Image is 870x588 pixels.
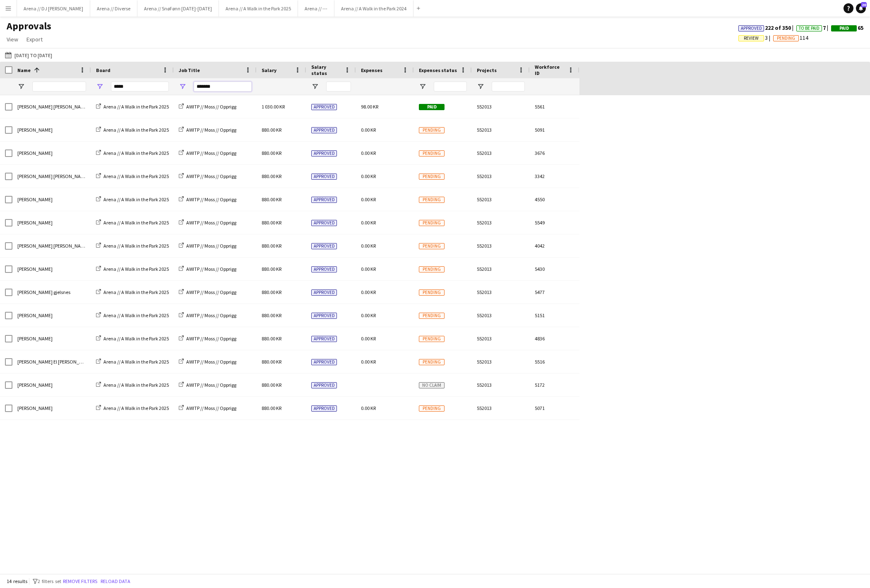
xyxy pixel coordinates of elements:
input: Name Filter Input [32,82,86,92]
span: Pending [419,359,445,365]
span: 0.00 KR [361,127,376,133]
span: 880.00 KR [262,405,281,411]
div: 552013 [472,234,530,257]
div: [PERSON_NAME] [12,142,91,164]
a: AWITP // Moss // Opprigg [179,127,236,133]
span: 880.00 KR [262,243,281,249]
span: 0.00 KR [361,359,376,365]
span: Pending [419,220,445,226]
a: AWITP // Moss // Opprigg [179,335,236,342]
span: AWITP // Moss // Opprigg [186,312,236,318]
a: Arena // A Walk in the Park 2025 [96,359,169,365]
div: [PERSON_NAME] [12,188,91,211]
div: 552013 [472,142,530,164]
button: Reload data [99,577,132,586]
div: 552013 [472,165,530,188]
span: Export [26,36,43,43]
input: Job Title Filter Input [194,82,252,92]
span: Workforce ID [535,64,565,76]
span: 0.00 KR [361,219,376,226]
button: [DATE] to [DATE] [3,50,54,60]
span: Approved [311,220,337,226]
span: AWITP // Moss // Opprigg [186,359,236,365]
div: 552013 [472,304,530,327]
div: 5091 [530,118,579,141]
span: View [7,36,18,43]
span: Review [744,36,759,41]
span: Board [96,67,111,73]
span: Approved [311,336,337,342]
span: Approved [311,359,337,365]
span: To Be Paid [799,26,820,31]
div: 552013 [472,258,530,280]
a: AWITP // Moss // Opprigg [179,150,236,156]
span: 1 030.00 KR [262,104,285,110]
button: Arena // --- [298,0,334,17]
span: Arena // A Walk in the Park 2025 [103,382,169,388]
span: 0.00 KR [361,173,376,179]
span: AWITP // Moss // Opprigg [186,335,236,342]
span: 0.00 KR [361,289,376,295]
div: [PERSON_NAME] [12,397,91,419]
span: Pending [419,174,445,180]
div: 4042 [530,234,579,257]
div: 552013 [472,188,530,211]
a: AWITP // Moss // Opprigg [179,289,236,295]
span: Arena // A Walk in the Park 2025 [103,127,169,133]
span: AWITP // Moss // Opprigg [186,127,236,133]
input: Expenses status Filter Input [434,82,467,92]
span: Arena // A Walk in the Park 2025 [103,335,169,342]
span: 880.00 KR [262,196,281,202]
span: AWITP // Moss // Opprigg [186,289,236,295]
span: Arena // A Walk in the Park 2025 [103,243,169,249]
span: Arena // A Walk in the Park 2025 [103,219,169,226]
span: 880.00 KR [262,359,281,365]
span: 0.00 KR [361,405,376,411]
a: Arena // A Walk in the Park 2025 [96,127,169,133]
a: AWITP // Moss // Opprigg [179,219,236,226]
div: 3676 [530,142,579,164]
span: Paid [419,104,445,110]
span: 880.00 KR [262,150,281,156]
a: Arena // A Walk in the Park 2025 [96,289,169,295]
span: Arena // A Walk in the Park 2025 [103,150,169,156]
span: Pending [419,313,445,319]
div: [PERSON_NAME] [12,374,91,396]
span: Arena // A Walk in the Park 2025 [103,312,169,318]
button: Open Filter Menu [311,83,319,90]
span: 880.00 KR [262,127,281,133]
div: 5172 [530,374,579,396]
span: Paid [839,26,849,31]
div: 552013 [472,95,530,118]
a: Arena // A Walk in the Park 2025 [96,173,169,179]
div: [PERSON_NAME] [12,118,91,141]
span: Expenses [361,67,382,73]
a: AWITP // Moss // Opprigg [179,104,236,110]
button: Remove filters [61,577,99,586]
span: 20 [861,2,867,7]
span: 880.00 KR [262,266,281,272]
div: 3342 [530,165,579,188]
button: Arena // SnøFønn [DATE]-[DATE] [137,0,219,17]
span: Pending [419,150,445,157]
span: Approved [311,150,337,157]
span: AWITP // Moss // Opprigg [186,150,236,156]
div: [PERSON_NAME] [12,258,91,280]
span: No claim [419,382,445,388]
span: Approved [311,243,337,249]
span: Approved [311,382,337,388]
span: Approved [311,405,337,412]
span: AWITP // Moss // Opprigg [186,104,236,110]
span: Pending [419,405,445,412]
span: Arena // A Walk in the Park 2025 [103,104,169,110]
div: 552013 [472,211,530,234]
input: Projects Filter Input [492,82,525,92]
input: Board Filter Input [111,82,169,92]
div: [PERSON_NAME] [12,327,91,350]
a: AWITP // Moss // Opprigg [179,243,236,249]
span: 7 [796,24,831,31]
span: 3 [738,34,773,41]
div: [PERSON_NAME] [PERSON_NAME] [12,234,91,257]
a: Arena // A Walk in the Park 2025 [96,243,169,249]
button: Open Filter Menu [419,83,426,90]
